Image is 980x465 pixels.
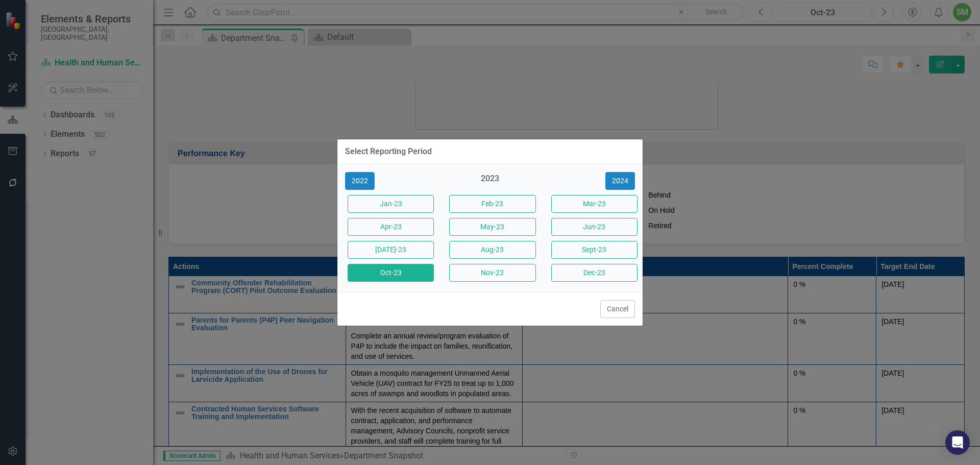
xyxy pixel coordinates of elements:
[348,195,434,213] button: Jan-23
[551,241,638,259] button: Sept-23
[348,241,434,259] button: [DATE]-23
[449,218,535,236] button: May-23
[605,172,635,190] button: 2024
[945,430,970,455] div: Open Intercom Messenger
[600,300,635,318] button: Cancel
[345,172,375,190] button: 2022
[449,195,535,213] button: Feb-23
[348,264,434,282] button: Oct-23
[449,264,535,282] button: Nov-23
[551,218,638,236] button: Jun-23
[345,147,432,156] div: Select Reporting Period
[449,241,535,259] button: Aug-23
[447,173,533,190] div: 2023
[551,195,638,213] button: Mar-23
[551,264,638,282] button: Dec-23
[348,218,434,236] button: Apr-23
